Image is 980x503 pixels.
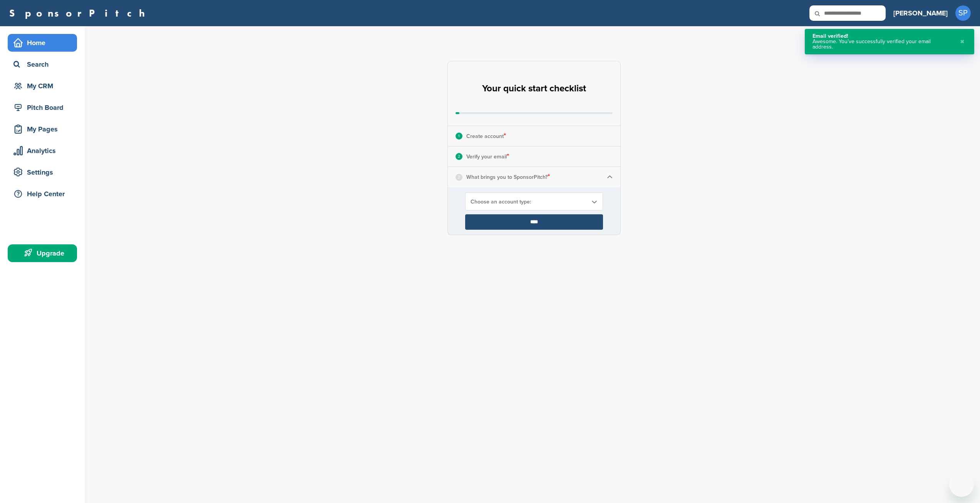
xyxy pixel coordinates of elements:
div: 2 [456,153,462,160]
a: Pitch Board [8,99,77,116]
p: What brings you to SponsorPitch? [466,172,550,182]
a: Upgrade [8,244,77,262]
div: My Pages [12,122,77,136]
span: Choose an account type: [471,199,588,205]
div: Analytics [12,144,77,158]
p: Create account [466,131,506,141]
a: My Pages [8,120,77,138]
div: Home [12,36,77,50]
a: Search [8,56,77,73]
a: My CRM [8,77,77,95]
div: Awesome. You’ve successfully verified your email address. [812,39,952,50]
a: SponsorPitch [9,8,150,18]
div: Settings [12,165,77,179]
div: Upgrade [12,246,77,260]
a: Help Center [8,185,77,203]
div: 3 [456,174,462,181]
div: Search [12,57,77,71]
iframe: Button to launch messaging window [949,472,974,497]
a: [PERSON_NAME] [893,5,948,22]
div: My CRM [12,79,77,93]
h2: Your quick start checklist [482,80,586,97]
a: Settings [8,163,77,181]
div: Help Center [12,187,77,201]
h3: [PERSON_NAME] [893,8,948,19]
div: 1 [456,133,462,140]
img: Checklist arrow 1 [607,174,613,180]
p: Verify your email [466,151,509,161]
button: Close [958,34,967,50]
a: Home [8,34,77,52]
div: Email verified! [812,34,952,39]
span: SP [955,5,971,21]
a: Analytics [8,142,77,160]
div: Pitch Board [12,101,77,114]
